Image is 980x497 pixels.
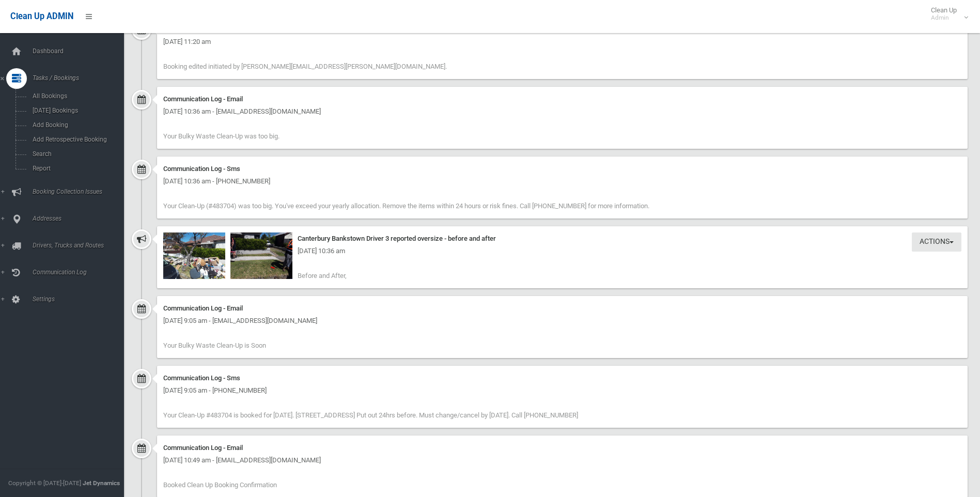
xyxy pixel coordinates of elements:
div: Communication Log - Email [163,442,961,454]
span: All Bookings [29,92,123,100]
small: Admin [931,14,957,22]
div: [DATE] 10:36 am [163,245,961,257]
span: Search [29,150,123,158]
span: Your Bulky Waste Clean-Up was too big. [163,132,279,140]
span: [DATE] Bookings [29,107,123,114]
span: Clean Up [926,6,967,22]
div: Communication Log - Sms [163,163,961,175]
strong: Jet Dynamics [83,479,120,487]
span: Clean Up ADMIN [10,11,73,21]
span: Dashboard [29,48,132,55]
span: Your Clean-Up #483704 is booked for [DATE]. [STREET_ADDRESS] Put out 24hrs before. Must change/ca... [163,411,578,419]
span: Add Retrospective Booking [29,136,123,143]
span: Report [29,165,123,172]
span: Booking Collection Issues [29,188,132,195]
div: [DATE] 9:05 am - [EMAIL_ADDRESS][DOMAIN_NAME] [163,315,961,327]
span: Settings [29,296,132,303]
span: Drivers, Trucks and Routes [29,242,132,249]
div: Canterbury Bankstown Driver 3 reported oversize - before and after [163,232,961,245]
div: Communication Log - Email [163,93,961,105]
div: [DATE] 9:05 am - [PHONE_NUMBER] [163,384,961,397]
div: Communication Log - Sms [163,372,961,384]
span: Addresses [29,215,132,222]
span: Copyright © [DATE]-[DATE] [8,479,81,487]
div: [DATE] 10:49 am - [EMAIL_ADDRESS][DOMAIN_NAME] [163,454,961,467]
span: Before and After, [298,272,347,279]
span: Tasks / Bookings [29,74,132,82]
div: [DATE] 11:20 am [163,36,961,48]
span: Communication Log [29,269,132,276]
span: Booked Clean Up Booking Confirmation [163,481,277,489]
button: Actions [912,232,961,252]
span: Booking edited initiated by [PERSON_NAME][EMAIL_ADDRESS][PERSON_NAME][DOMAIN_NAME]. [163,63,447,70]
img: 2025-10-0310.30.431950340199334382971.jpg [163,232,225,279]
span: Add Booking [29,121,123,129]
div: [DATE] 10:36 am - [EMAIL_ADDRESS][DOMAIN_NAME] [163,105,961,118]
span: Your Clean-Up (#483704) was too big. You've exceed your yearly allocation. Remove the items withi... [163,202,649,210]
span: Your Bulky Waste Clean-Up is Soon [163,341,266,349]
div: [DATE] 10:36 am - [PHONE_NUMBER] [163,175,961,188]
div: Communication Log - Email [163,302,961,315]
img: 2025-10-0310.35.328715270387350970778.jpg [230,232,292,279]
